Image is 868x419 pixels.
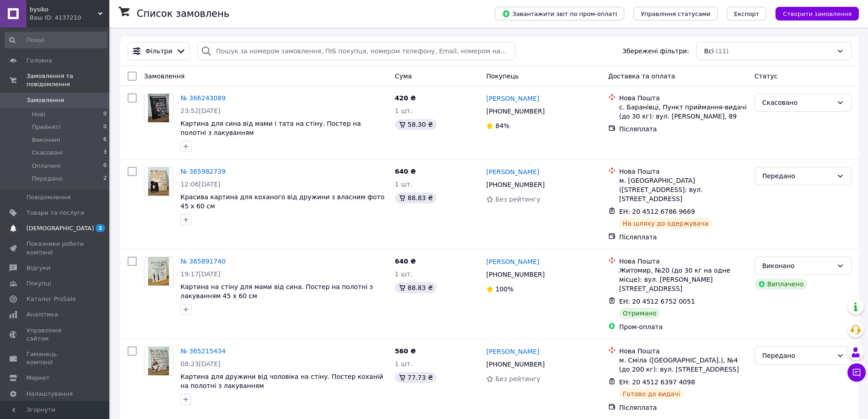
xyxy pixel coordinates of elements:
span: Оплачені [32,162,61,170]
div: Передано [762,351,833,361]
span: 6 [103,136,107,144]
div: Післяплата [619,124,747,134]
span: 640 ₴ [395,168,416,175]
div: Післяплата [619,403,747,412]
img: Фото товару [148,257,169,285]
span: Замовлення та повідомлення [26,72,109,88]
span: 08:23[DATE] [180,360,221,367]
a: [PERSON_NAME] [486,167,539,176]
button: Управління статусами [633,7,718,21]
a: [PERSON_NAME] [486,257,539,266]
input: Пошук [5,32,108,48]
div: Передано [762,171,833,181]
span: 0 [103,162,107,170]
span: ЕН: 20 4512 6397 4098 [619,378,695,386]
div: Отримано [619,308,660,319]
a: Фото товару [144,347,173,376]
span: 12:06[DATE] [180,181,221,188]
div: [PHONE_NUMBER] [484,358,546,371]
a: Картина для сина від мами і тата на стіну. Постер на полотні з лакуванням [180,120,361,136]
div: Нова Пошта [619,347,747,356]
div: Післяплата [619,233,747,242]
span: Завантажити звіт по пром-оплаті [502,10,617,18]
span: 0 [103,110,107,119]
span: Управління сайтом [26,326,84,343]
div: Житомир, №20 (до 30 кг на одне місце): вул. [PERSON_NAME][STREET_ADDRESS] [619,266,747,293]
span: 1 шт. [395,181,413,188]
span: Експорт [734,10,760,17]
span: Головна [26,57,52,65]
div: 88.83 ₴ [395,192,437,203]
div: м. Сміла ([GEOGRAPHIC_DATA].), №4 (до 200 кг): вул. [STREET_ADDRESS] [619,356,747,374]
span: Фільтри [145,47,172,56]
a: № 365982739 [180,168,226,175]
div: 88.83 ₴ [395,282,437,293]
span: 560 ₴ [395,347,416,355]
div: На шляху до одержувача [619,218,712,229]
div: Пром-оплата [619,322,747,331]
a: [PERSON_NAME] [486,94,539,103]
span: Каталог ProSale [26,295,76,303]
a: Картина на стіну для мами від сина. Постер на полотні з лакуванням 45 х 60 см [180,283,373,300]
span: Налаштування [26,390,73,398]
span: Без рейтингу [495,375,540,383]
div: Нова Пошта [619,93,747,103]
h1: Список замовлень [137,8,229,19]
div: 77.73 ₴ [395,372,437,383]
div: Нова Пошта [619,257,747,266]
div: Виконано [762,261,833,271]
span: Товари та послуги [26,209,84,217]
span: 2 [96,224,105,232]
a: Фото товару [144,257,173,286]
span: Без рейтингу [495,196,540,203]
span: Збережені фільтри: [622,47,689,56]
span: Відгуки [26,264,50,272]
div: с. Баранівці, Пункт приймання-видачі (до 30 кг): вул. [PERSON_NAME], 89 [619,103,747,121]
a: [PERSON_NAME] [486,347,539,356]
span: 84% [495,122,509,129]
span: Нові [32,110,45,119]
button: Чат з покупцем [847,363,866,382]
div: Виплачено [755,279,807,290]
span: Виконані [32,136,60,144]
a: Фото товару [144,167,173,196]
span: Замовлення [144,72,185,80]
input: Пошук за номером замовлення, ПІБ покупця, номером телефону, Email, номером накладної [197,42,515,60]
a: Створити замовлення [766,10,859,17]
span: 23:52[DATE] [180,107,221,114]
span: Cума [395,72,412,80]
span: 2 [103,175,107,183]
div: Ваш ID: 4137210 [30,14,109,22]
span: 420 ₴ [395,94,416,102]
div: [PHONE_NUMBER] [484,178,546,191]
span: Маркет [26,374,50,382]
span: Замовлення [26,96,64,104]
span: Створити замовлення [783,10,852,17]
span: Картина для дружини від чоловіка на стіну. Постер коханій на полотні з лакуванням [180,373,383,389]
span: 1 шт. [395,107,413,114]
span: 1 шт. [395,360,413,367]
a: № 365891740 [180,258,226,265]
a: Красива картина для коханого від дружини з власним фото 45 х 60 см [180,193,385,210]
span: Статус [755,72,778,80]
span: Скасовані [32,149,63,157]
span: Передано [32,175,62,183]
span: Покупець [486,72,519,80]
span: Повідомлення [26,193,71,202]
a: Фото товару [144,93,173,123]
a: № 365215434 [180,347,226,355]
span: bysiko [30,5,98,14]
span: [DEMOGRAPHIC_DATA] [26,224,94,233]
img: Фото товару [148,347,169,375]
button: Експорт [727,7,767,21]
span: 0 [103,123,107,131]
span: Аналітика [26,310,58,319]
span: 1 шт. [395,270,413,278]
a: № 366243089 [180,94,226,102]
span: Прийняті [32,123,60,131]
span: Доставка та оплата [608,72,675,80]
span: ЕН: 20 4512 6752 0051 [619,298,695,305]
